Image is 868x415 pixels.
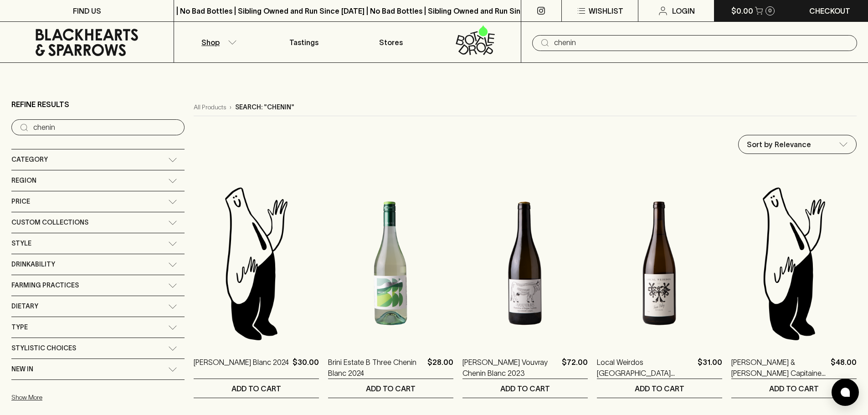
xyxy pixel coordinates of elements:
[11,317,185,338] div: Type
[11,233,185,254] div: Style
[328,357,424,379] a: Brini Estate B Three Chenin Blanc 2024
[230,102,231,112] p: ›
[11,191,185,212] div: Price
[11,343,76,354] span: Stylistic Choices
[597,379,722,398] button: ADD TO CART
[194,102,226,112] a: All Products
[194,379,319,398] button: ADD TO CART
[731,379,857,398] button: ADD TO CART
[462,379,588,398] button: ADD TO CART
[11,338,185,359] div: Stylistic Choices
[747,139,811,150] p: Sort by Relevance
[698,357,722,379] p: $31.00
[11,217,88,228] span: Custom Collections
[731,5,753,16] p: $0.00
[366,383,416,394] p: ADD TO CART
[328,184,453,343] img: Brini Estate B Three Chenin Blanc 2024
[33,120,177,135] input: Try “Pinot noir”
[174,22,261,62] button: Shop
[462,357,558,379] a: [PERSON_NAME] Vouvray Chenin Blanc 2023
[11,175,36,186] span: Region
[194,184,319,343] img: Blackhearts & Sparrows Man
[289,37,318,48] p: Tastings
[235,102,294,112] p: Search: "chenin"
[11,275,185,296] div: Farming Practices
[597,357,694,379] a: Local Weirdos [GEOGRAPHIC_DATA][PERSON_NAME] 2023
[328,379,453,398] button: ADD TO CART
[379,37,403,48] p: Stores
[293,357,319,379] p: $30.00
[261,22,347,62] a: Tastings
[731,357,827,379] a: [PERSON_NAME] & [PERSON_NAME] Capitaine Vouvray Sec 2023
[11,359,185,379] div: New In
[11,149,185,170] div: Category
[769,383,819,394] p: ADD TO CART
[194,357,289,379] a: [PERSON_NAME] Blanc 2024
[348,22,434,62] a: Stores
[11,388,131,407] button: Show More
[554,36,850,50] input: Try "Pinot noir"
[11,301,38,312] span: Dietary
[589,5,623,16] p: Wishlist
[11,280,79,291] span: Farming Practices
[500,383,550,394] p: ADD TO CART
[73,5,101,16] p: FIND US
[768,8,772,13] p: 0
[11,196,30,207] span: Price
[597,184,722,343] img: Local Weirdos Big Valley Bianco 2023
[231,383,281,394] p: ADD TO CART
[11,296,185,317] div: Dietary
[809,5,850,16] p: Checkout
[635,383,684,394] p: ADD TO CART
[739,135,856,154] div: Sort by Relevance
[11,99,69,110] p: Refine Results
[841,388,850,397] img: bubble-icon
[11,254,185,275] div: Drinkability
[427,357,453,379] p: $28.00
[11,154,48,165] span: Category
[462,184,588,343] img: Alexandre Giquel Vouvray Chenin Blanc 2023
[11,322,28,333] span: Type
[831,357,857,379] p: $48.00
[11,238,31,249] span: Style
[201,37,220,48] p: Shop
[672,5,695,16] p: Login
[731,184,857,343] img: Blackhearts & Sparrows Man
[11,170,185,191] div: Region
[11,212,185,233] div: Custom Collections
[562,357,588,379] p: $72.00
[11,259,55,270] span: Drinkability
[11,364,33,375] span: New In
